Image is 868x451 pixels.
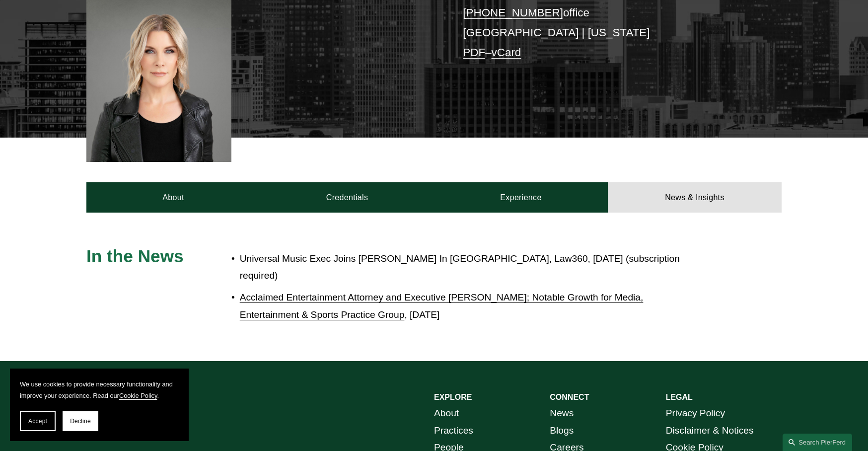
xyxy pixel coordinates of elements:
a: Cookie Policy [119,392,157,399]
strong: CONNECT [550,393,589,401]
a: News & Insights [608,182,782,212]
a: Search this site [783,434,852,451]
span: In the News [86,246,184,266]
a: [PHONE_NUMBER] [463,6,563,19]
a: Disclaimer & Notices [666,422,754,440]
a: About [434,405,459,422]
span: Decline [70,418,91,425]
a: About [86,182,260,212]
a: Credentials [260,182,434,212]
span: Accept [28,418,47,425]
strong: LEGAL [666,393,693,401]
a: Experience [434,182,608,212]
button: Decline [63,411,98,431]
a: News [550,405,574,422]
p: , [DATE] [240,289,695,323]
strong: EXPLORE [434,393,472,401]
a: Blogs [550,422,574,440]
button: Accept [20,411,56,431]
a: Practices [434,422,473,440]
p: , Law360, [DATE] (subscription required) [240,250,695,285]
a: Privacy Policy [666,405,725,422]
p: We use cookies to provide necessary functionality and improve your experience. Read our . [20,378,179,401]
section: Cookie banner [10,369,189,441]
a: Acclaimed Entertainment Attorney and Executive [PERSON_NAME]; Notable Growth for Media, Entertain... [240,292,644,320]
a: Universal Music Exec Joins [PERSON_NAME] In [GEOGRAPHIC_DATA] [240,253,549,264]
a: PDF [463,46,485,59]
a: vCard [492,46,521,59]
